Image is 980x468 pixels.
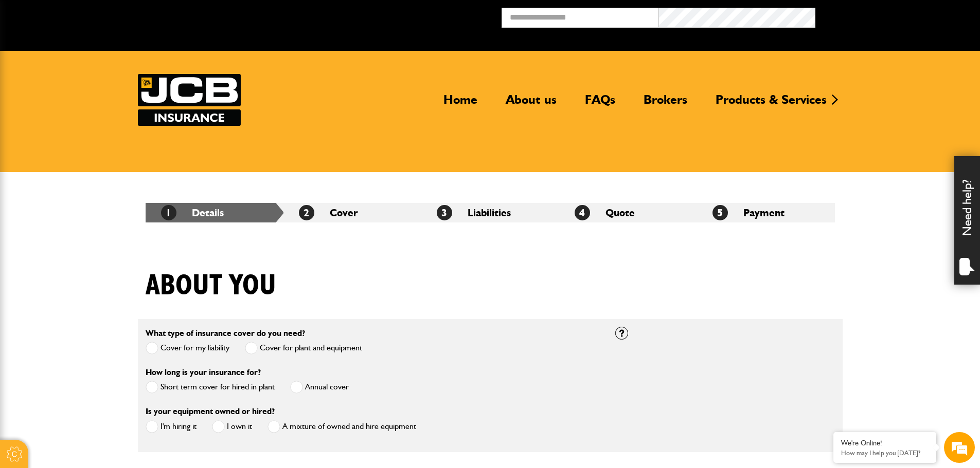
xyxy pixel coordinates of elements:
span: 3 [437,205,452,220]
span: 5 [712,205,728,220]
a: JCB Insurance Services [138,74,241,126]
label: Is your equipment owned or hired? [146,407,275,416]
label: Cover for plant and equipment [245,342,362,354]
li: Cover [283,203,421,222]
label: How long is your insurance for? [146,368,261,377]
a: Brokers [636,92,695,116]
li: Payment [697,203,835,222]
a: About us [498,92,564,116]
li: Details [146,203,283,222]
label: A mixture of owned and hire equipment [268,420,416,433]
a: FAQs [577,92,623,116]
button: Broker Login [815,8,972,24]
a: Products & Services [708,92,834,116]
span: 1 [161,205,176,220]
label: Cover for my liability [146,342,229,354]
label: I own it [212,420,252,433]
p: How may I help you today? [841,449,929,457]
h1: About you [146,269,276,303]
img: JCB Insurance Services logo [138,74,241,126]
a: Home [436,92,485,116]
li: Quote [559,203,697,222]
label: I'm hiring it [146,420,197,433]
div: Need help? [954,156,980,285]
span: 2 [299,205,314,220]
label: What type of insurance cover do you need? [146,329,305,338]
span: 4 [575,205,590,220]
div: We're Online! [841,439,929,447]
label: Short term cover for hired in plant [146,381,275,394]
label: Annual cover [290,381,349,394]
li: Liabilities [421,203,559,222]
